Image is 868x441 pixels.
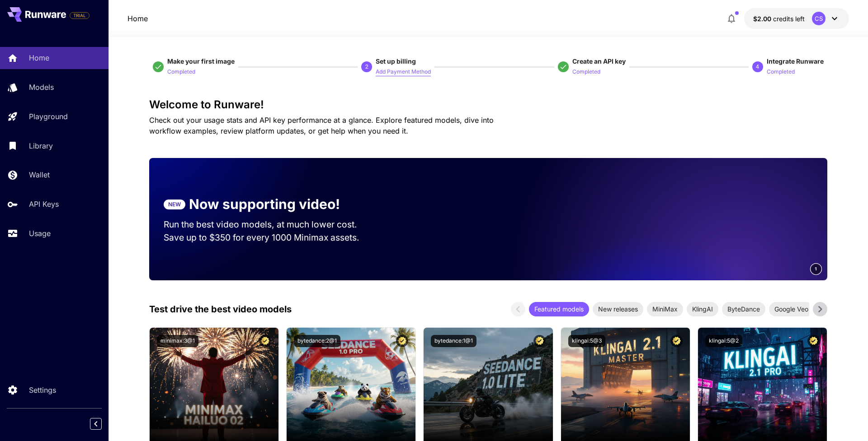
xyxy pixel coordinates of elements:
[812,12,826,25] div: CS
[167,57,235,65] span: Make your first image
[815,265,817,272] span: 1
[572,66,600,77] button: Completed
[705,335,742,347] button: klingai:5@2
[722,304,765,314] span: ByteDance
[29,111,68,122] p: Playground
[396,335,408,347] button: Certified Model – Vetted for best performance and includes a commercial license.
[168,200,181,209] p: NEW
[756,63,759,71] p: 4
[647,302,683,316] div: MiniMax
[593,304,643,314] span: New releases
[29,140,53,151] p: Library
[744,8,849,29] button: $1.9987CS
[70,12,89,19] span: TRIAL
[294,335,340,347] button: bytedance:2@1
[167,66,195,77] button: Completed
[29,82,54,93] p: Models
[365,63,368,71] p: 2
[149,116,494,135] span: Check out your usage stats and API key performance at a glance. Explore featured models, dive int...
[769,302,814,316] div: Google Veo
[97,416,108,432] div: Collapse sidebar
[431,335,476,347] button: bytedance:1@1
[670,335,683,347] button: Certified Model – Vetted for best performance and includes a commercial license.
[376,57,416,65] span: Set up billing
[164,218,374,231] p: Run the best video models, at much lower cost.
[767,66,795,77] button: Completed
[90,418,102,430] button: Collapse sidebar
[189,194,340,214] p: Now supporting video!
[722,302,765,316] div: ByteDance
[767,57,824,65] span: Integrate Runware
[767,68,795,76] p: Completed
[259,335,271,347] button: Certified Model – Vetted for best performance and includes a commercial license.
[572,68,600,76] p: Completed
[773,15,805,23] span: credits left
[29,228,51,239] p: Usage
[533,335,546,347] button: Certified Model – Vetted for best performance and includes a commercial license.
[149,98,827,111] h3: Welcome to Runware!
[687,302,718,316] div: KlingAI
[127,13,148,24] a: Home
[687,304,718,314] span: KlingAI
[164,231,374,244] p: Save up to $350 for every 1000 Minimax assets.
[29,169,50,180] p: Wallet
[769,304,814,314] span: Google Veo
[167,68,195,76] p: Completed
[376,66,431,77] button: Add Payment Method
[529,304,589,314] span: Featured models
[149,302,292,316] p: Test drive the best video models
[127,13,148,24] nav: breadcrumb
[529,302,589,316] div: Featured models
[29,52,49,63] p: Home
[29,199,59,209] p: API Keys
[593,302,643,316] div: New releases
[29,385,56,395] p: Settings
[70,10,90,21] span: Add your payment card to enable full platform functionality.
[572,57,626,65] span: Create an API key
[807,335,820,347] button: Certified Model – Vetted for best performance and includes a commercial license.
[376,68,431,76] p: Add Payment Method
[157,335,198,347] button: minimax:3@1
[753,14,805,23] div: $1.9987
[753,15,773,23] span: $2.00
[647,304,683,314] span: MiniMax
[568,335,605,347] button: klingai:5@3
